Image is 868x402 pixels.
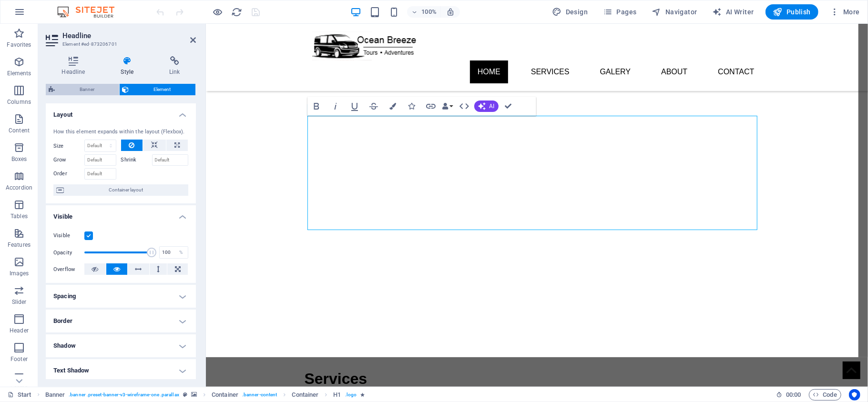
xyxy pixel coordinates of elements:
[46,334,196,357] h4: Shadow
[232,7,243,18] i: Reload page
[53,184,188,196] button: Container layout
[46,205,196,222] h4: Visible
[422,97,440,116] button: Link
[45,389,65,401] span: Click to select. Double-click to edit
[384,97,402,116] button: Colors
[7,41,31,49] p: Favorites
[242,389,277,401] span: . banner-content
[152,154,189,166] input: Default
[8,241,31,249] p: Features
[826,4,864,20] button: More
[120,84,196,95] button: Element
[105,56,153,76] h4: Style
[830,7,860,17] span: More
[327,97,345,116] button: Italic (Ctrl+I)
[53,264,84,275] label: Overflow
[53,250,84,255] label: Opacity
[365,97,383,116] button: Strikethrough
[292,389,319,401] span: Click to select. Double-click to edit
[53,168,84,180] label: Order
[793,391,794,398] span: :
[12,298,27,306] p: Slider
[10,212,28,220] p: Tables
[6,184,32,191] p: Accordion
[46,310,196,332] h4: Border
[46,285,196,308] h4: Spacing
[407,6,441,18] button: 100%
[813,389,837,401] span: Code
[53,230,84,241] label: Visible
[441,97,454,116] button: Data Bindings
[421,6,437,18] h6: 100%
[648,4,701,20] button: Navigator
[46,103,196,121] h4: Layout
[174,247,188,258] div: %
[67,184,185,196] span: Container layout
[212,6,224,18] button: Click here to leave preview mode and continue editing
[11,155,27,163] p: Boxes
[8,389,31,401] a: Click to cancel selection. Double-click to open Pages
[7,98,31,106] p: Columns
[53,128,188,136] div: How this element expands within the layout (Flexbox).
[849,389,860,401] button: Usercentrics
[776,389,801,401] h6: Session time
[307,97,326,116] button: Bold (Ctrl+B)
[474,100,499,112] button: AI
[345,389,357,401] span: . logo
[7,70,31,77] p: Elements
[191,392,197,397] i: This element contains a background
[231,6,243,18] button: reload
[53,154,84,166] label: Grow
[132,84,193,95] span: Element
[549,4,592,20] div: Design (Ctrl+Alt+Y)
[709,4,758,20] button: AI Writer
[53,143,84,149] label: Size
[360,392,365,397] i: Element contains an animation
[652,7,697,17] span: Navigator
[549,4,592,20] button: Design
[10,270,29,277] p: Images
[46,84,119,95] button: Banner
[183,392,187,397] i: This element is a customizable preset
[45,389,365,401] nav: breadcrumb
[809,389,841,401] button: Code
[490,103,495,109] span: AI
[500,97,518,116] button: Confirm (Ctrl+⏎)
[603,7,636,17] span: Pages
[69,389,179,401] span: . banner .preset-banner-v3-wireframe-one .parallax
[599,4,640,20] button: Pages
[62,31,196,40] h2: Headline
[334,389,341,401] span: Click to select. Double-click to edit
[346,97,364,116] button: Underline (Ctrl+U)
[212,389,238,401] span: Click to select. Double-click to edit
[62,40,177,49] h3: Element #ed-873206701
[403,97,421,116] button: Icons
[58,84,116,95] span: Banner
[46,56,105,76] h4: Headline
[773,7,811,17] span: Publish
[10,355,28,363] p: Footer
[121,154,152,166] label: Shrink
[153,56,196,76] h4: Link
[713,7,754,17] span: AI Writer
[10,327,29,334] p: Header
[84,154,116,166] input: Default
[552,7,588,17] span: Design
[786,389,801,401] span: 00 00
[46,359,196,382] h4: Text Shadow
[455,97,473,116] button: HTML
[9,127,30,134] p: Content
[766,4,818,20] button: Publish
[55,6,126,18] img: Editor Logo
[84,168,116,180] input: Default
[446,8,455,16] i: On resize automatically adjust zoom level to fit chosen device.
